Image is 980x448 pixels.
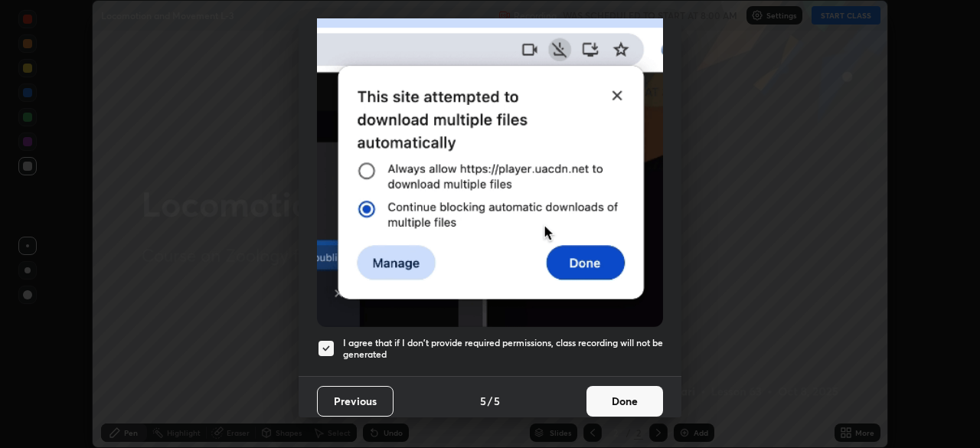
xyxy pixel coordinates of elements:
button: Done [586,386,663,417]
h4: 5 [480,393,486,409]
h4: 5 [494,393,500,409]
button: Previous [317,386,394,417]
h5: I agree that if I don't provide required permissions, class recording will not be generated [343,337,663,361]
h4: / [488,393,492,409]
